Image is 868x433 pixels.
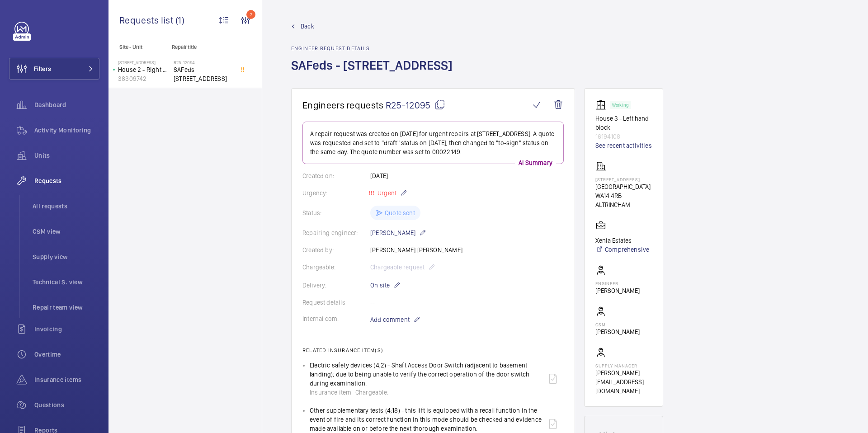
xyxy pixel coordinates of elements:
[33,227,99,236] span: CSM view
[34,325,99,334] span: Invoicing
[595,368,652,395] p: [PERSON_NAME][EMAIL_ADDRESS][DOMAIN_NAME]
[33,303,99,312] span: Repair team view
[595,322,640,327] p: CSM
[108,44,168,50] p: Site - Unit
[33,278,99,287] span: Technical S. view
[595,236,649,245] p: Xenia Estates
[376,189,396,197] span: Urgent
[595,132,652,141] p: 16194108
[34,100,99,109] span: Dashboard
[174,65,233,83] span: SAFeds [STREET_ADDRESS]
[386,99,445,111] span: R25-12095
[302,99,384,111] span: Engineers requests
[595,114,652,132] p: House 3 - Left hand block
[370,315,410,324] span: Add comment
[301,22,314,31] span: Back
[291,57,458,88] h1: SAFeds - [STREET_ADDRESS]
[515,158,556,167] p: AI Summary
[119,14,175,26] span: Requests list
[33,252,99,261] span: Supply view
[595,182,652,191] p: [GEOGRAPHIC_DATA]
[34,176,99,185] span: Requests
[34,400,99,409] span: Questions
[118,60,170,65] p: [STREET_ADDRESS]
[172,44,231,50] p: Repair title
[34,126,99,135] span: Activity Monitoring
[595,191,652,209] p: WA14 4RB ALTRINCHAM
[118,74,170,83] p: 38309742
[370,227,426,238] p: [PERSON_NAME]
[612,104,628,107] p: Working
[34,350,99,359] span: Overtime
[595,327,640,336] p: [PERSON_NAME]
[310,129,556,156] p: A repair request was created on [DATE] for urgent repairs at [STREET_ADDRESS]. A quote was reques...
[595,177,652,182] p: [STREET_ADDRESS]
[595,286,640,295] p: [PERSON_NAME]
[118,65,170,74] p: House 2 - Right hand block kone mono
[174,60,233,65] h2: R25-12094
[9,58,99,80] button: Filters
[34,375,99,384] span: Insurance items
[595,281,640,286] p: Engineer
[355,388,388,397] span: Chargeable:
[370,280,401,291] p: On site
[33,202,99,211] span: All requests
[291,45,458,52] h2: Engineer request details
[595,141,652,150] a: See recent activities
[595,245,649,254] a: Comprehensive
[595,99,610,110] img: elevator.svg
[34,151,99,160] span: Units
[302,347,564,353] h2: Related insurance item(s)
[34,64,51,73] span: Filters
[310,388,355,397] span: Insurance item -
[595,363,652,368] p: Supply manager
